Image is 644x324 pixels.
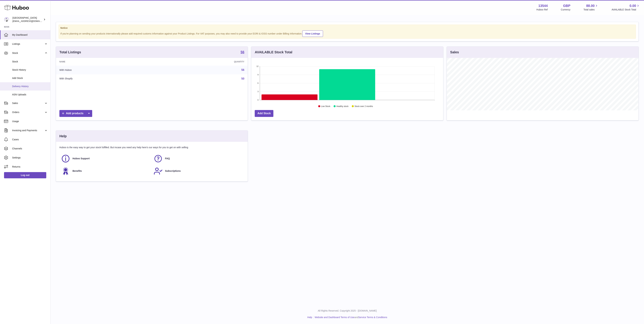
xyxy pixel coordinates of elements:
[12,111,44,114] span: Orders
[321,105,330,107] text: Low Stock
[241,50,244,54] strong: 56
[307,316,312,319] a: Help
[12,60,48,63] span: Stock
[12,77,48,80] span: Add Stock
[257,65,259,67] text: 12
[12,156,48,159] span: Settings
[73,169,82,173] span: Benefits
[73,157,90,160] span: Huboo Support
[612,8,640,11] span: AVAILABLE Stock Total
[315,316,354,319] a: Website and Dashboard Terms of Use
[59,134,67,138] h3: Help
[255,110,273,117] a: Add Stock
[12,68,48,71] span: Stock History
[583,8,598,11] span: Total sales
[154,167,243,176] a: Subscriptions
[12,20,49,22] span: [EMAIL_ADDRESS][DOMAIN_NAME]
[313,316,387,319] li: and
[12,138,48,141] span: Cases
[563,4,570,8] strong: GBP
[12,85,48,88] span: Delivery History
[4,172,46,178] a: Log out
[336,105,349,107] text: Healthy stock
[12,33,48,37] span: My Dashboard
[56,58,159,66] th: Name
[258,74,259,76] text: 9
[60,26,634,30] strong: Notice
[53,309,641,312] p: All Rights Reserved. Copyright 2025 - [DOMAIN_NAME]
[56,66,159,74] td: With Huboo
[12,51,44,55] span: Stock
[536,8,548,11] div: Huboo Ref
[12,165,48,168] span: Returns
[630,4,636,8] span: 0.00
[583,4,598,11] a: 88.00 Total sales
[241,50,244,54] a: 56
[561,8,570,11] div: Currency
[12,93,48,96] span: ASN Uploads
[355,105,373,107] text: Stock over 2 months
[56,74,159,83] td: With Shopify
[165,157,170,160] span: FAQ
[59,50,81,55] h3: Total Listings
[12,129,44,132] span: Invoicing and Payments
[12,16,43,23] div: [GEOGRAPHIC_DATA]
[258,91,259,93] text: 3
[255,50,292,55] h3: AVAILABLE Stock Total
[61,167,150,176] a: Benefits
[538,4,548,8] strong: 13544
[12,42,44,46] span: Listings
[241,77,244,80] a: 50
[612,4,640,11] a: 0.00 AVAILABLE Stock Total
[258,99,259,101] text: 0
[165,169,181,173] span: Subscriptions
[154,154,243,163] a: FAQ
[61,154,150,163] a: Huboo Support
[12,102,44,105] span: Sales
[159,58,248,66] th: Quantity
[4,17,9,22] img: mariana@blankstreet.com
[12,120,48,123] span: Usage
[12,147,48,150] span: Channels
[241,68,244,71] a: 56
[60,30,634,37] div: If you're planning on sending your products internationally please add required customs informati...
[450,50,459,55] h3: Sales
[358,316,387,319] a: Service Terms & Conditions
[586,4,595,8] span: 88.00
[258,82,259,84] text: 6
[302,30,323,37] a: View Listings
[59,110,92,117] a: Add products
[59,146,244,149] p: Huboo is the easy way to get your stock fulfilled. But incase you need any help here's our ways f...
